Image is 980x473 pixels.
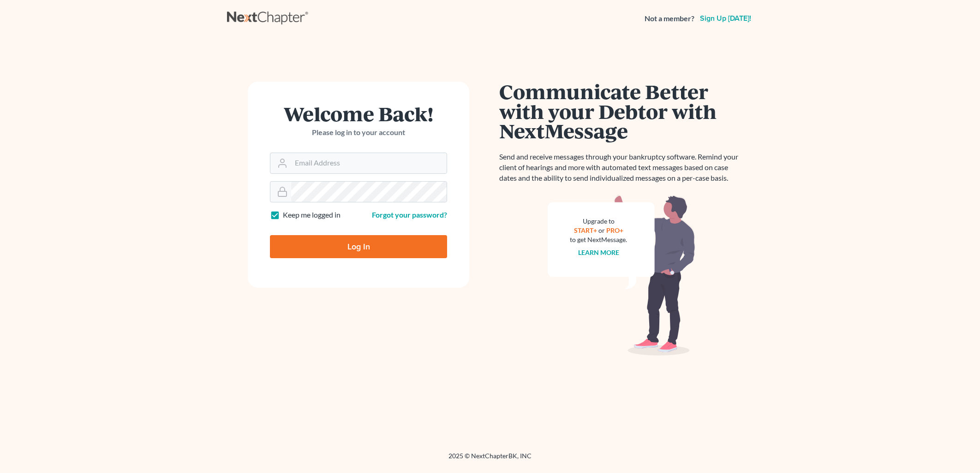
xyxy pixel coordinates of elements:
[598,226,605,234] span: or
[499,152,744,183] p: Send and receive messages through your bankruptcy software. Remind your client of hearings and mo...
[270,127,447,138] p: Please log in to your account
[570,235,627,244] div: to get NextMessage.
[578,248,619,256] a: Learn more
[270,235,447,258] input: Log In
[227,451,753,468] div: 2025 © NextChapterBK, INC
[283,210,341,220] label: Keep me logged in
[570,217,627,226] div: Upgrade to
[645,13,694,24] strong: Not a member?
[548,195,695,356] img: nextmessage_bg-59042aed3d76b12b5cd301f8e5b87938c9018125f34e5fa2b7a6b67550977c72.svg
[291,153,447,173] input: Email Address
[499,82,744,141] h1: Communicate Better with your Debtor with NextMessage
[698,15,753,22] a: Sign up [DATE]!
[574,226,597,234] a: START+
[372,210,447,219] a: Forgot your password?
[270,104,447,124] h1: Welcome Back!
[606,226,623,234] a: PRO+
